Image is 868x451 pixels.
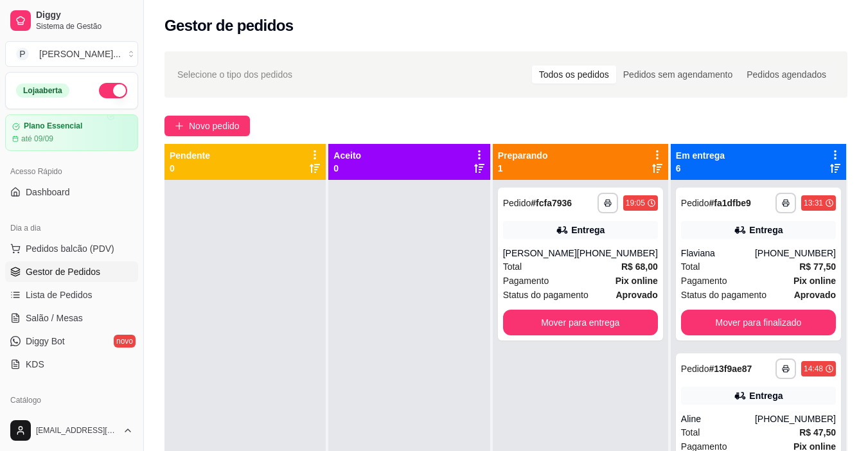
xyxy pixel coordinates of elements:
[99,83,127,98] button: Alterar Status
[616,276,658,286] strong: Pix online
[794,290,836,300] strong: aprovado
[621,261,658,272] strong: R$ 68,00
[5,354,138,375] a: KDS
[170,162,210,175] p: 0
[189,119,240,133] span: Novo pedido
[577,247,658,260] div: [PHONE_NUMBER]
[5,308,138,328] a: Salão / Mesas
[616,290,657,300] strong: aprovado
[164,116,250,136] button: Novo pedido
[681,274,727,288] span: Pagamento
[5,41,138,67] button: Select a team
[21,134,53,144] article: até 09/09
[616,66,740,84] div: Pedidos sem agendamento
[804,198,823,208] div: 13:31
[799,427,836,438] strong: R$ 47,50
[681,198,709,208] span: Pedido
[531,198,572,208] strong: # fcfa7936
[5,114,138,151] a: Plano Essencialaté 09/09
[5,390,138,411] div: Catálogo
[681,425,700,439] span: Total
[164,15,294,36] h2: Gestor de pedidos
[503,260,522,274] span: Total
[5,161,138,182] div: Acesso Rápido
[532,66,616,84] div: Todos os pedidos
[36,10,133,21] span: Diggy
[333,149,361,162] p: Aceito
[571,224,605,236] div: Entrega
[16,48,29,60] span: P
[36,425,118,436] span: [EMAIL_ADDRESS][DOMAIN_NAME]
[26,335,65,348] span: Diggy Bot
[175,121,184,130] span: plus
[5,218,138,238] div: Dia a dia
[26,288,93,301] span: Lista de Pedidos
[26,358,44,371] span: KDS
[26,186,70,199] span: Dashboard
[5,238,138,259] button: Pedidos balcão (PDV)
[793,276,836,286] strong: Pix online
[503,198,531,208] span: Pedido
[5,261,138,282] a: Gestor de Pedidos
[36,21,133,31] span: Sistema de Gestão
[16,84,69,98] div: Loja aberta
[498,162,548,175] p: 1
[799,261,836,272] strong: R$ 77,50
[39,48,121,60] div: [PERSON_NAME] ...
[170,149,210,162] p: Pendente
[333,162,361,175] p: 0
[755,412,836,425] div: [PHONE_NUMBER]
[626,198,645,208] div: 19:05
[681,310,836,335] button: Mover para finalizado
[503,274,549,288] span: Pagamento
[5,285,138,305] a: Lista de Pedidos
[5,182,138,202] a: Dashboard
[503,247,577,260] div: [PERSON_NAME]
[740,66,833,84] div: Pedidos agendados
[681,260,700,274] span: Total
[177,67,292,82] span: Selecione o tipo dos pedidos
[709,364,752,374] strong: # 13f9ae87
[5,415,138,446] button: [EMAIL_ADDRESS][DOMAIN_NAME]
[676,149,725,162] p: Em entrega
[681,364,709,374] span: Pedido
[749,389,783,402] div: Entrega
[804,364,823,374] div: 14:48
[755,247,836,260] div: [PHONE_NUMBER]
[503,310,658,335] button: Mover para entrega
[503,288,589,302] span: Status do pagamento
[26,242,114,255] span: Pedidos balcão (PDV)
[749,224,783,236] div: Entrega
[681,412,755,425] div: Aline
[681,288,766,302] span: Status do pagamento
[26,265,100,278] span: Gestor de Pedidos
[5,5,138,36] a: DiggySistema de Gestão
[24,121,82,131] article: Plano Essencial
[676,162,725,175] p: 6
[681,247,755,260] div: Flaviana
[498,149,548,162] p: Preparando
[26,312,83,324] span: Salão / Mesas
[709,198,750,208] strong: # fa1dfbe9
[5,331,138,351] a: Diggy Botnovo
